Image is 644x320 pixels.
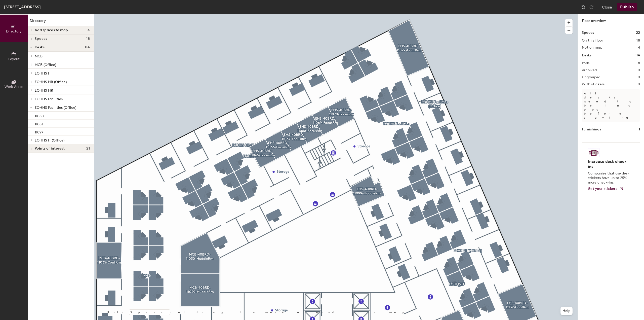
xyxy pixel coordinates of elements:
img: Undo [581,5,586,10]
h2: On this floor [582,39,603,43]
h2: 0 [638,75,640,79]
h2: 0 [638,82,640,86]
img: Redo [589,5,594,10]
h1: Floor overview [578,14,644,26]
h1: Desks [582,53,591,58]
span: MCB (Office) [35,63,56,67]
button: Publish [617,3,637,11]
h2: 8 [638,61,640,65]
button: Help [560,307,573,315]
p: 11080 [35,113,44,118]
span: Add spaces to map [35,28,68,32]
span: EOHHS HR (Office) [35,80,67,84]
h2: With stickers [582,82,605,86]
span: Layout [8,57,20,61]
h2: Archived [582,68,597,72]
h1: 22 [636,30,640,35]
span: 114 [85,45,90,49]
p: 11097 [35,129,43,134]
span: EOHHS IT [35,71,51,76]
span: 4 [88,28,90,32]
span: Spaces [35,37,47,41]
h2: 0 [638,68,640,72]
span: Get your stickers [588,187,617,191]
button: Close [602,3,612,11]
h1: Spaces [582,30,594,35]
div: [STREET_ADDRESS] [4,4,41,10]
h2: Not on map [582,46,602,50]
h1: 114 [635,53,640,58]
h4: Increase desk check-ins [588,159,631,169]
span: Points of interest [35,147,65,151]
h2: Pods [582,61,589,65]
h2: 18 [636,39,640,43]
span: EOHHS HR [35,88,53,93]
span: 18 [86,37,90,41]
span: 21 [86,147,90,151]
img: Sticker logo [588,149,599,157]
p: All desks need to be in a pod before saving [582,89,640,122]
p: Companies that use desk stickers have up to 25% more check-ins. [588,171,631,185]
span: Directory [6,29,22,33]
span: EOHHS IT (Office) [35,138,64,143]
span: MCB [35,54,43,58]
p: 11081 [35,121,43,126]
span: EOHHS Facilities [35,97,63,101]
h1: Furnishings [582,127,601,132]
h1: 1 [639,127,640,132]
a: Get your stickers [588,187,623,191]
span: EOHHS Facilities (Office) [35,105,76,110]
h2: 4 [638,46,640,50]
h2: Ungrouped [582,75,600,79]
span: Work Areas [5,85,23,89]
h1: Directory [28,18,94,26]
span: Desks [35,45,45,49]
